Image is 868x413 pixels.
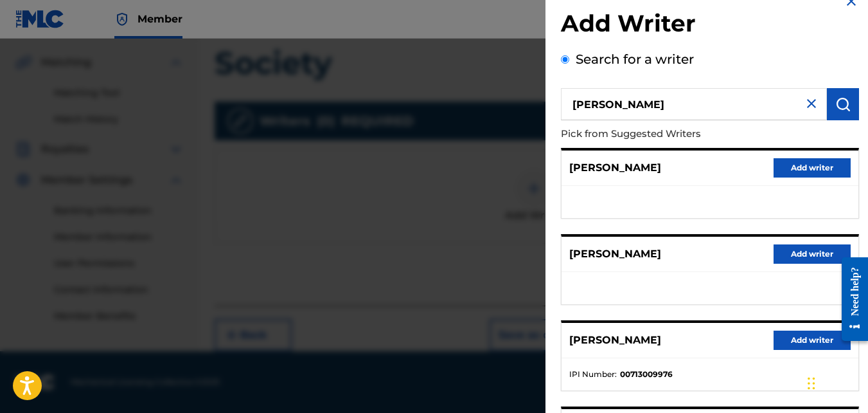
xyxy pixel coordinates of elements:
button: Add writer [774,158,851,178]
span: IPI Number : [569,369,617,380]
p: [PERSON_NAME] [569,246,661,262]
p: [PERSON_NAME] [569,160,661,176]
label: Search for a writer [576,51,694,67]
img: close [804,96,819,111]
strong: 00713009976 [620,369,673,380]
button: Add writer [774,244,851,264]
div: Drag [808,364,815,403]
h2: Add Writer [561,9,859,42]
img: Top Rightsholder [114,12,130,27]
input: Search writer's name or IPI Number [561,88,827,120]
p: Pick from Suggested Writers [561,120,786,148]
button: Add writer [774,331,851,350]
img: MLC Logo [15,10,65,28]
img: Search Works [835,96,851,112]
span: Member [137,12,182,26]
iframe: Chat Widget [804,351,868,413]
p: [PERSON_NAME] [569,333,661,348]
iframe: Resource Center [832,247,868,351]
